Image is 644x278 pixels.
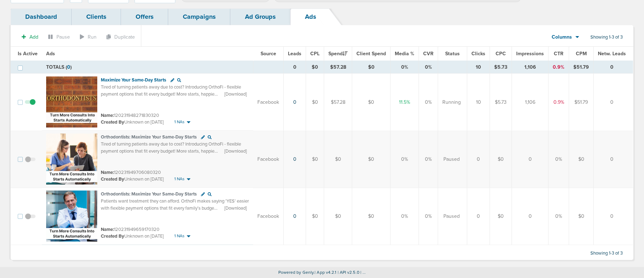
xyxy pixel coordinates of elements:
td: $5.73 [490,61,512,74]
td: 0 [512,131,549,188]
td: $0 [490,131,512,188]
td: 11.5% [391,74,419,131]
span: [Download] [224,205,247,211]
span: Showing 1-3 of 3 [590,250,623,256]
span: Leads [288,51,301,57]
td: 0.9% [549,61,569,74]
td: $57.28 [324,61,352,74]
img: Ad image [46,76,97,127]
span: Created By [101,176,124,182]
td: 1,106 [512,61,549,74]
small: Unknown on [DATE] [101,233,164,239]
span: Orthodontists: Maximize Your Same-Day Starts [101,134,197,140]
span: Add [29,34,38,40]
a: Campaigns [168,8,230,25]
td: $51.79 [569,74,594,131]
td: $0 [306,131,324,188]
span: Tired of turning patients away due to cost? Introducing OrthoFi - flexible payment options that f... [101,84,245,111]
span: Impressions [516,51,544,57]
span: Client Spend [356,51,386,57]
span: Tired of turning patients away due to cost? Introducing OrthoFi - flexible payment options that f... [101,141,245,168]
a: Ads [290,8,331,25]
td: 0% [391,188,419,245]
span: CPC [496,51,506,57]
span: Showing 1-3 of 3 [590,34,623,40]
button: Add [18,32,42,42]
span: Name: [101,113,114,118]
span: CVR [423,51,433,57]
td: 0.9% [549,74,569,131]
span: Source [261,51,276,57]
td: 0 [467,188,490,245]
td: 0% [419,131,438,188]
span: Name: [101,227,114,232]
td: $0 [324,131,352,188]
td: $0 [352,131,391,188]
img: Ad image [46,134,97,185]
td: 0 [284,61,306,74]
td: Facebook [253,74,284,131]
span: Ads [46,51,55,57]
td: 0% [419,74,438,131]
span: 1 NAs [174,233,185,239]
td: 0% [419,61,438,74]
span: | App v4.2.1 [315,270,336,275]
td: 0% [391,61,419,74]
span: Name: [101,170,114,175]
span: Maximize Your Same-Day Starts [101,77,166,83]
span: 0 [67,64,70,70]
span: Paused [443,213,460,220]
td: $0 [352,61,391,74]
td: $51.79 [569,61,594,74]
td: 0 [594,131,633,188]
img: Ad image [46,191,97,242]
a: Offers [121,8,168,25]
span: | ... [360,270,366,275]
td: $0 [490,188,512,245]
span: CPM [576,51,587,57]
td: $5.73 [490,74,512,131]
td: 0 [594,74,633,131]
span: [Download] [224,148,247,154]
td: $0 [324,188,352,245]
td: 0% [549,131,569,188]
span: Media % [395,51,414,57]
td: $0 [306,61,324,74]
span: Netw. Leads [598,51,626,57]
a: Clients [72,8,121,25]
span: Columns [552,34,572,41]
td: $0 [352,188,391,245]
a: 0 [293,99,296,105]
span: Running [442,99,461,106]
td: $0 [306,74,324,131]
a: 0 [293,213,296,219]
small: Unknown on [DATE] [101,176,164,182]
td: 0% [549,188,569,245]
a: Dashboard [11,8,72,25]
span: CTR [554,51,563,57]
td: $0 [352,74,391,131]
span: Paused [443,156,460,163]
span: Created By [101,119,124,125]
a: 0 [293,156,296,162]
span: Status [445,51,460,57]
small: 120231949706080320 [101,170,161,175]
td: 10 [467,61,490,74]
td: 0 [512,188,549,245]
span: Spend [328,51,348,57]
td: $0 [569,131,594,188]
td: 10 [467,74,490,131]
td: 0 [594,188,633,245]
span: [Download] [224,91,247,97]
span: Patients want treatment they can afford. OrthoFi makes saying 'YES' easier with flexible payment ... [101,198,249,232]
td: 1,106 [512,74,549,131]
td: $57.28 [324,74,352,131]
small: Unknown on [DATE] [101,119,164,125]
td: $0 [569,188,594,245]
td: TOTALS ( ) [42,61,253,74]
td: 0 [467,131,490,188]
span: Orthodontists: Maximize Your Same-Day Starts [101,191,197,197]
span: Clicks [471,51,485,57]
td: Facebook [253,131,284,188]
small: 120231949659170320 [101,227,159,232]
